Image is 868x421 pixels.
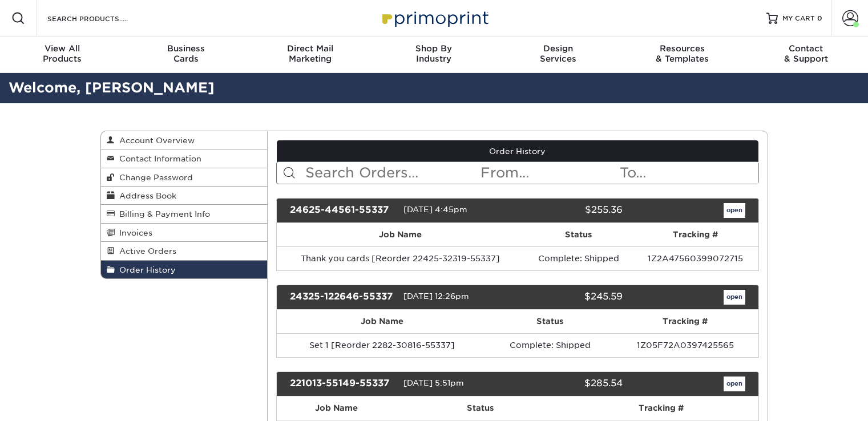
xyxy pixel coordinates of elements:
[101,149,268,168] a: Contact Information
[724,290,745,305] a: open
[277,396,397,420] th: Job Name
[479,162,619,184] input: From...
[620,37,744,73] a: Resources& Templates
[724,203,745,218] a: open
[612,310,758,333] th: Tracking #
[372,43,496,64] div: Industry
[115,173,193,182] span: Change Password
[744,43,868,54] span: Contact
[496,43,620,64] div: Services
[397,396,564,420] th: Status
[115,209,210,218] span: Billing & Payment Info
[277,310,488,333] th: Job Name
[101,261,268,278] a: Order History
[101,131,268,149] a: Account Overview
[46,11,158,25] input: SEARCH PRODUCTS.....
[782,14,815,23] span: MY CART
[403,292,469,301] span: [DATE] 12:26pm
[744,43,868,64] div: & Support
[124,37,248,73] a: BusinessCards
[281,377,403,391] div: 221013-55149-55337
[248,43,372,54] span: Direct Mail
[633,246,758,270] td: 1Z2A47560399072715
[101,224,268,242] a: Invoices
[277,333,488,357] td: Set 1 [Reorder 2282-30816-55337]
[509,203,631,218] div: $255.36
[620,43,744,64] div: & Templates
[281,290,403,305] div: 24325-122646-55337
[277,246,524,270] td: Thank you cards [Reorder 22425-32319-55337]
[124,43,248,54] span: Business
[277,223,524,246] th: Job Name
[248,43,372,64] div: Marketing
[496,37,620,73] a: DesignServices
[509,377,631,391] div: $285.54
[101,242,268,260] a: Active Orders
[124,43,248,64] div: Cards
[281,203,403,218] div: 24625-44561-55337
[101,205,268,223] a: Billing & Payment Info
[724,377,745,391] a: open
[612,333,758,357] td: 1Z05F72A0397425565
[115,191,176,200] span: Address Book
[564,396,758,420] th: Tracking #
[115,136,195,145] span: Account Overview
[304,162,479,184] input: Search Orders...
[403,378,464,387] span: [DATE] 5:51pm
[488,310,612,333] th: Status
[115,228,152,237] span: Invoices
[744,37,868,73] a: Contact& Support
[633,223,758,246] th: Tracking #
[620,43,744,54] span: Resources
[101,168,268,187] a: Change Password
[372,43,496,54] span: Shop By
[377,6,491,30] img: Primoprint
[115,265,176,274] span: Order History
[524,223,632,246] th: Status
[619,162,758,184] input: To...
[101,187,268,205] a: Address Book
[248,37,372,73] a: Direct MailMarketing
[115,246,176,256] span: Active Orders
[524,246,632,270] td: Complete: Shipped
[488,333,612,357] td: Complete: Shipped
[509,290,631,305] div: $245.59
[817,14,822,22] span: 0
[403,205,467,214] span: [DATE] 4:45pm
[372,37,496,73] a: Shop ByIndustry
[277,140,758,162] a: Order History
[115,154,201,163] span: Contact Information
[496,43,620,54] span: Design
